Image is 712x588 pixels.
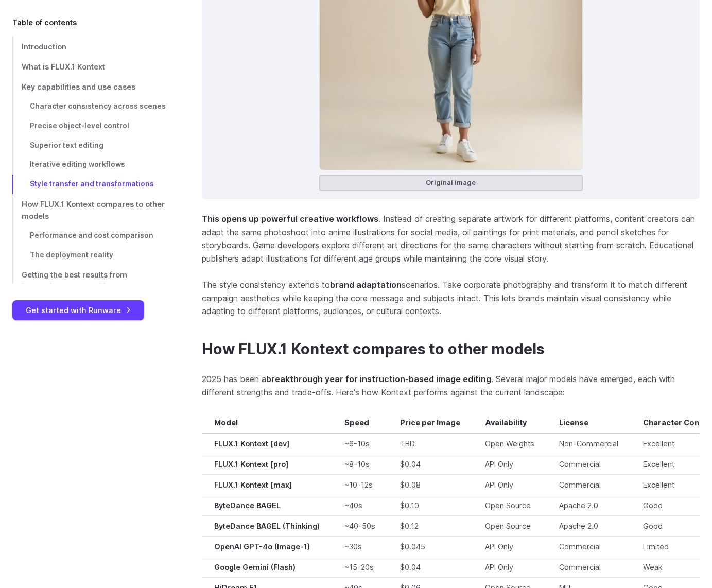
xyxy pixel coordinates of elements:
span: Getting the best results from instruction-based editing [22,271,127,291]
strong: ByteDance BAGEL (Thinking) [214,522,320,530]
span: Table of contents [12,16,77,28]
a: Iterative editing workflows [12,155,169,175]
a: How FLUX.1 Kontext compares to other models [12,194,169,226]
p: . Instead of creating separate artwork for different platforms, content creators can adapt the sa... [202,213,700,265]
td: Apache 2.0 [547,516,631,537]
strong: Google Gemini (Flash) [214,563,296,572]
p: The style consistency extends to scenarios. Take corporate photography and transform it to match ... [202,279,700,318]
span: Style transfer and transformations [30,180,154,188]
span: Introduction [22,42,66,51]
a: Get started with Runware [12,300,144,320]
td: ~6-10s [332,433,388,454]
td: ~10-12s [332,475,388,495]
a: Introduction [12,37,169,57]
span: Performance and cost comparison [30,231,153,239]
th: Availability [473,412,547,433]
th: Speed [332,412,388,433]
td: TBD [388,433,473,454]
a: What is FLUX.1 Kontext [12,57,169,77]
td: ~40-50s [332,516,388,537]
td: Open Weights [473,433,547,454]
td: Commercial [547,454,631,475]
td: API Only [473,454,547,475]
td: Non-Commercial [547,433,631,454]
td: API Only [473,557,547,578]
td: $0.045 [388,537,473,557]
figcaption: Original image [319,175,583,191]
strong: OpenAI GPT-4o (Image-1) [214,542,310,551]
td: Commercial [547,537,631,557]
td: $0.08 [388,475,473,495]
td: $0.04 [388,557,473,578]
a: Style transfer and transformations [12,175,169,194]
span: Character consistency across scenes [30,102,166,110]
td: ~15-20s [332,557,388,578]
a: Character consistency across scenes [12,97,169,116]
td: ~30s [332,537,388,557]
span: Superior text editing [30,141,103,149]
th: License [547,412,631,433]
td: Apache 2.0 [547,495,631,516]
th: Price per Image [388,412,473,433]
td: API Only [473,475,547,495]
td: API Only [473,537,547,557]
td: $0.04 [388,454,473,475]
strong: FLUX.1 Kontext [max] [214,480,292,489]
a: The deployment reality [12,246,169,265]
span: Iterative editing workflows [30,160,125,168]
strong: ByteDance BAGEL [214,501,281,510]
a: Precise object-level control [12,116,169,136]
strong: breakthrough year for instruction-based image editing [266,374,491,384]
a: Performance and cost comparison [12,226,169,246]
a: Superior text editing [12,136,169,155]
th: Model [202,412,332,433]
span: What is FLUX.1 Kontext [22,62,105,71]
span: How FLUX.1 Kontext compares to other models [22,200,165,220]
a: How FLUX.1 Kontext compares to other models [202,340,544,358]
span: The deployment reality [30,251,113,259]
td: ~40s [332,495,388,516]
td: $0.10 [388,495,473,516]
strong: brand adaptation [330,280,402,290]
td: $0.12 [388,516,473,537]
td: Commercial [547,557,631,578]
strong: FLUX.1 Kontext [pro] [214,460,288,469]
p: 2025 has been a . Several major models have emerged, each with different strengths and trade-offs... [202,373,700,399]
strong: This opens up powerful creative workflows [202,214,378,224]
td: Open Source [473,495,547,516]
a: Key capabilities and use cases [12,77,169,97]
a: Getting the best results from instruction-based editing [12,265,169,297]
span: Precise object-level control [30,122,129,130]
span: Key capabilities and use cases [22,82,135,91]
td: Commercial [547,475,631,495]
td: Open Source [473,516,547,537]
strong: FLUX.1 Kontext [dev] [214,439,289,448]
td: ~8-10s [332,454,388,475]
